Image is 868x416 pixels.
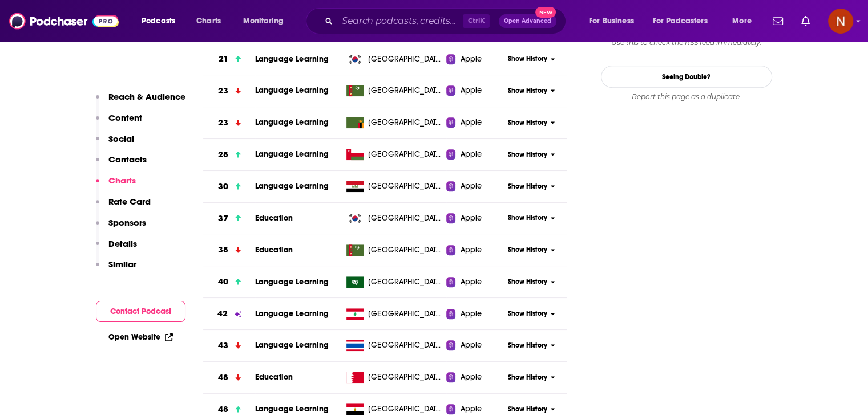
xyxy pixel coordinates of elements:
button: Charts [96,175,136,196]
span: Show History [508,405,547,414]
span: Apple [460,372,482,383]
h3: 28 [218,148,228,161]
button: Show History [504,182,559,191]
button: open menu [134,12,190,30]
a: 23 [203,107,255,138]
span: Show History [508,245,547,255]
button: Open AdvancedNew [499,14,556,28]
span: Language Learning [255,404,329,414]
span: Monitoring [243,13,284,29]
h3: 48 [218,371,228,384]
a: Seeing Double? [601,66,772,88]
span: Show History [508,373,547,382]
img: User Profile [828,9,853,34]
p: Content [108,112,142,123]
h3: 23 [218,84,228,97]
button: Social [96,133,134,154]
a: [GEOGRAPHIC_DATA] [342,372,446,383]
div: Search podcasts, credits, & more... [317,8,577,34]
button: Show History [504,373,559,382]
p: Details [108,238,137,249]
h3: 48 [218,403,228,416]
span: Education [255,245,293,255]
h3: 43 [218,339,228,352]
a: Apple [446,276,504,288]
a: Apple [446,213,504,224]
span: Language Learning [255,117,329,127]
a: Language Learning [255,181,329,191]
span: More [732,13,752,29]
button: Contact Podcast [96,301,185,322]
button: open menu [724,12,766,30]
a: 23 [203,75,255,107]
a: Apple [446,372,504,383]
a: Apple [446,85,504,96]
a: 48 [203,362,255,393]
button: Show History [504,309,559,319]
a: [GEOGRAPHIC_DATA] [342,117,446,128]
span: Apple [460,308,482,320]
a: 28 [203,139,255,170]
a: [GEOGRAPHIC_DATA] [342,308,446,320]
p: Similar [108,259,136,270]
a: 21 [203,43,255,75]
span: Podcasts [142,13,175,29]
img: Podchaser - Follow, Share and Rate Podcasts [9,10,119,32]
div: Report this page as a duplicate. [601,92,772,101]
button: Similar [96,259,136,280]
span: Turkmenistan [368,85,442,96]
span: Korea, Republic of [368,54,442,65]
a: [GEOGRAPHIC_DATA] [342,85,446,96]
a: [GEOGRAPHIC_DATA], Republic of [342,54,446,65]
span: Saudi Arabia [368,276,442,288]
button: Show History [504,405,559,414]
p: Sponsors [108,217,146,228]
a: Show notifications dropdown [797,11,814,31]
button: Reach & Audience [96,91,185,112]
span: Oman [368,149,442,160]
a: [GEOGRAPHIC_DATA] [342,276,446,288]
a: [GEOGRAPHIC_DATA], Republic of [342,213,446,224]
button: Show History [504,86,559,96]
span: Apple [460,340,482,351]
a: 42 [203,298,255,329]
a: Apple [446,149,504,160]
button: Rate Card [96,196,151,217]
span: Charts [196,13,221,29]
span: Apple [460,276,482,288]
h3: 40 [218,275,228,288]
span: Ctrl K [463,14,490,28]
span: Apple [460,403,482,415]
a: Apple [446,308,504,320]
a: 30 [203,171,255,202]
button: Show History [504,245,559,255]
a: Language Learning [255,340,329,350]
button: Sponsors [96,217,146,238]
a: Education [255,372,293,382]
span: For Business [589,13,634,29]
button: Show History [504,150,559,160]
a: Apple [446,244,504,256]
span: Open Advanced [504,18,551,24]
span: New [535,7,556,18]
span: Show History [508,309,547,319]
span: Logged in as AdelNBM [828,9,853,34]
button: Show History [504,277,559,287]
h3: 30 [218,180,228,193]
a: Charts [189,12,228,30]
a: Apple [446,403,504,415]
button: open menu [235,12,298,30]
span: Show History [508,341,547,350]
h3: 38 [218,243,228,256]
span: Bahrain [368,372,442,383]
a: Language Learning [255,149,329,159]
span: Iraq [368,181,442,192]
span: Apple [460,85,482,96]
button: Show profile menu [828,9,853,34]
a: Language Learning [255,54,329,64]
span: Apple [460,213,482,224]
span: Apple [460,54,482,65]
a: Show notifications dropdown [768,11,788,31]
